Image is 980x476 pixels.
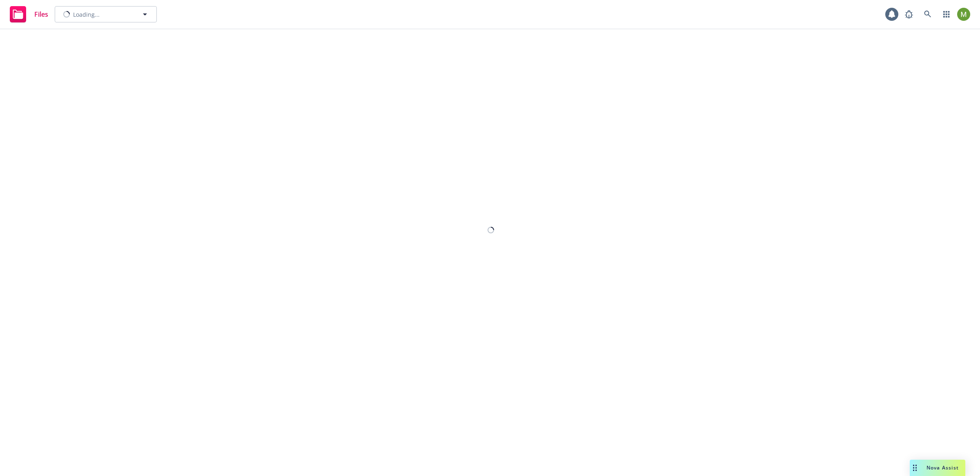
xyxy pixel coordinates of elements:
span: Loading... [73,10,100,19]
span: Nova Assist [927,464,959,471]
a: Files [7,3,51,26]
a: Search [920,6,936,22]
img: photo [957,8,970,21]
span: Files [34,11,48,18]
a: Report a Bug [901,6,917,22]
div: Drag to move [910,460,920,476]
button: Nova Assist [910,460,965,476]
a: Switch app [938,6,955,22]
button: Loading... [55,6,157,22]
